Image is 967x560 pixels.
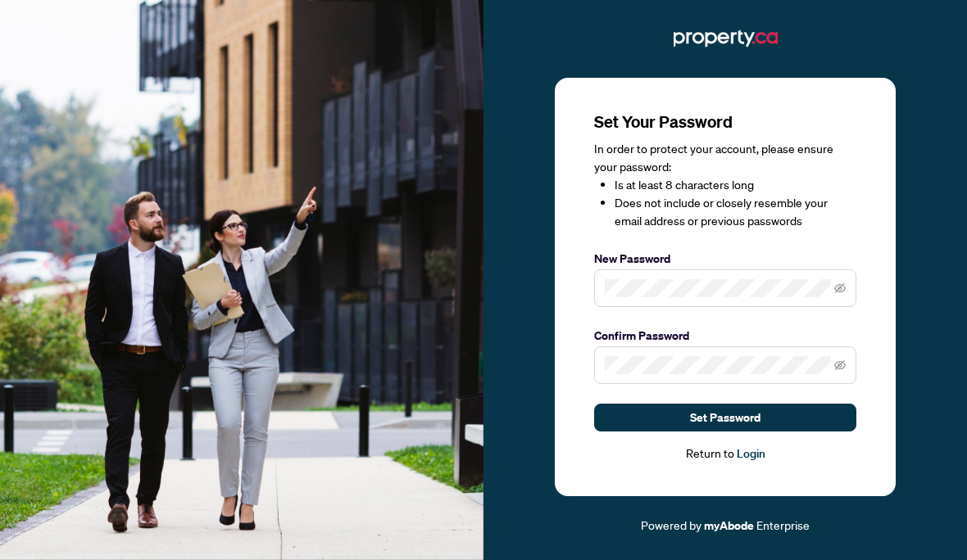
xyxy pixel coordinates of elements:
[615,176,856,194] li: Is at least 8 characters long
[674,25,778,52] img: ma-logo
[641,517,701,532] span: Powered by
[737,446,765,461] a: Login
[704,517,754,535] a: myAbode
[615,194,856,230] li: Does not include or closely resemble your email address or previous passwords
[594,404,856,431] button: Set Password
[690,404,760,431] span: Set Password
[756,517,810,532] span: Enterprise
[834,282,846,294] span: eye-invisible
[594,445,856,463] div: Return to
[834,359,846,371] span: eye-invisible
[594,140,856,230] div: In order to protect your account, please ensure your password:
[594,327,856,345] label: Confirm Password
[594,111,856,133] h3: Set Your Password
[594,250,856,268] label: New Password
